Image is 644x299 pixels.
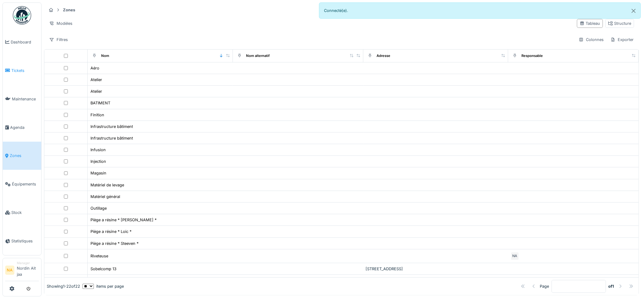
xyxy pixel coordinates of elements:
[90,266,116,272] div: Sobelcomp 13
[90,147,106,153] div: Infusion
[627,3,641,19] button: Close
[90,229,131,234] div: Piège a résine * Loic *
[90,124,133,129] div: Infrastructure bâtiment
[3,227,41,255] a: Statistiques
[10,153,39,159] span: Zones
[3,28,41,56] a: Dashboard
[90,65,99,71] div: Aéro
[61,7,78,13] strong: Zones
[90,88,102,94] div: Atelier
[511,252,519,260] div: NA
[90,100,110,106] div: BATIMENT
[101,53,109,58] div: Nom
[366,266,506,272] div: [STREET_ADDRESS]
[17,261,39,280] li: Nordin Ait jaa
[90,182,124,188] div: Matériel de levage
[11,68,39,73] span: Tickets
[83,283,124,289] div: items per page
[580,21,600,26] div: Tableau
[522,53,543,58] div: Responsable
[12,96,39,102] span: Maintenance
[3,85,41,113] a: Maintenance
[319,2,641,19] div: Connecté(e).
[90,253,108,259] div: Riveteuse
[46,35,71,44] div: Filtres
[90,135,133,141] div: Infrastructure bâtiment
[90,205,107,211] div: Outillage
[246,53,270,58] div: Nom alternatif
[11,238,39,244] span: Statistiques
[5,266,14,275] li: NA
[3,198,41,227] a: Stock
[90,241,138,246] div: Piège a résine * Steeven *
[90,159,106,164] div: Injection
[90,194,120,200] div: Matériel général
[3,142,41,170] a: Zones
[12,181,39,187] span: Équipements
[11,39,39,45] span: Dashboard
[90,112,104,118] div: Finition
[3,170,41,198] a: Équipements
[13,6,31,24] img: Badge_color-CXgf-gQk.svg
[90,170,106,176] div: Magasin
[47,283,80,289] div: Showing 1 - 22 of 22
[11,210,39,215] span: Stock
[609,283,614,289] strong: of 1
[17,261,39,265] div: Manager
[3,56,41,85] a: Tickets
[5,261,39,281] a: NA ManagerNordin Ait jaa
[540,283,549,289] div: Page
[608,35,637,44] div: Exporter
[377,53,391,58] div: Adresse
[90,217,156,223] div: Piège a résine * [PERSON_NAME] *
[10,125,39,130] span: Agenda
[3,113,41,142] a: Agenda
[90,77,102,83] div: Atelier
[46,19,75,28] div: Modèles
[608,21,631,26] div: Structure
[576,35,607,44] div: Colonnes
